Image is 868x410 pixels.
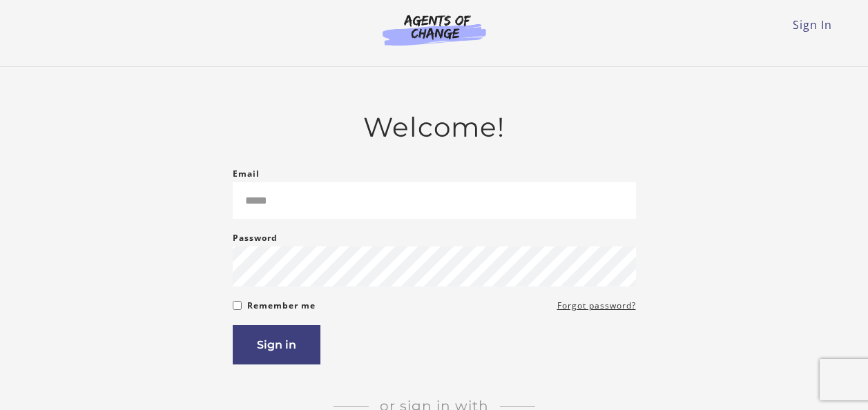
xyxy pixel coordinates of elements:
button: Sign in [233,325,320,364]
label: Remember me [247,297,316,314]
label: Password [233,230,278,246]
a: Sign In [793,17,832,32]
label: Email [233,166,260,182]
h2: Welcome! [233,111,636,144]
img: Agents of Change Logo [368,14,501,46]
a: Forgot password? [557,297,636,314]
